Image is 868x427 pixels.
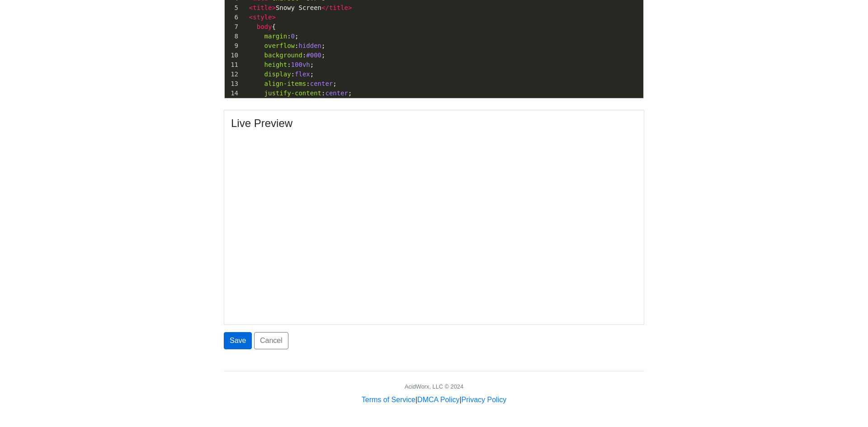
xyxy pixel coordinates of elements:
[241,23,276,30] span: {
[264,33,288,40] span: margin
[241,80,337,87] span: : ;
[264,52,302,59] span: background
[405,382,463,391] div: AcidWorx, LLC © 2024
[241,61,314,68] span: : ;
[295,70,310,78] span: flex
[306,52,321,59] span: #000
[264,80,307,87] span: align-items
[253,4,272,11] span: title
[348,4,352,11] span: >
[241,89,352,97] span: : ;
[241,70,314,78] span: : ;
[253,14,272,21] span: style
[462,396,507,404] a: Privacy Policy
[264,61,288,68] span: height
[417,396,459,404] a: DMCA Policy
[321,4,329,11] span: </
[225,60,240,70] div: 11
[264,89,321,97] span: justify-content
[362,396,415,404] a: Terms of Service
[225,79,240,89] div: 13
[225,51,240,60] div: 10
[241,4,352,11] span: Snowy Screen
[272,14,275,21] span: >
[225,89,240,98] div: 14
[241,52,325,59] span: : ;
[291,33,295,40] span: 0
[310,80,333,87] span: center
[249,14,253,21] span: <
[241,42,325,49] span: : ;
[257,23,272,30] span: body
[225,41,240,51] div: 9
[225,32,240,41] div: 8
[231,117,637,130] h4: Live Preview
[224,332,252,349] button: Save
[298,42,321,49] span: hidden
[291,61,310,68] span: 100vh
[225,3,240,13] div: 5
[241,33,299,40] span: : ;
[362,394,506,405] div: | |
[254,332,288,349] a: Cancel
[225,22,240,32] div: 7
[329,4,348,11] span: title
[272,4,275,11] span: >
[264,42,295,49] span: overflow
[225,70,240,79] div: 12
[264,70,291,78] span: display
[325,89,348,97] span: center
[225,13,240,22] div: 6
[249,4,253,11] span: <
